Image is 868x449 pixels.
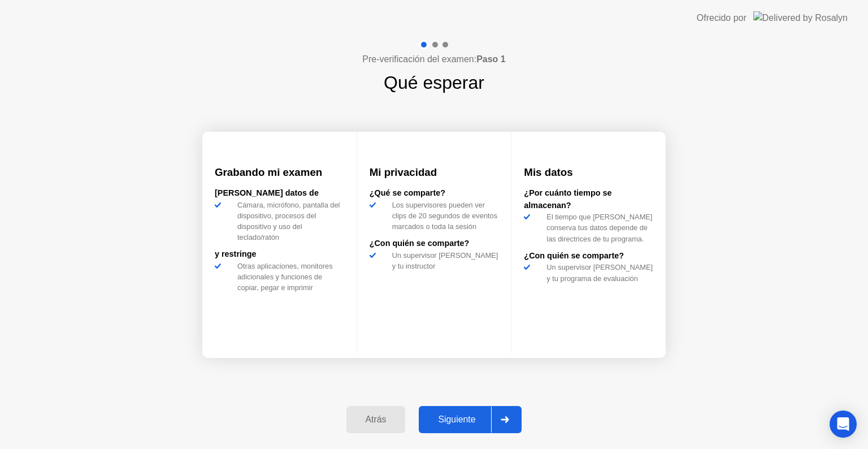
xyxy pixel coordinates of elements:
[524,250,653,262] div: ¿Con quién se comparte?
[542,262,653,283] div: Un supervisor [PERSON_NAME] y tu programa de evaluación
[370,187,499,200] div: ¿Qué se comparte?
[542,211,653,244] div: El tiempo que [PERSON_NAME] conserva tus datos depende de las directrices de tu programa.
[233,261,344,293] div: Otras aplicaciones, monitores adicionales y funciones de copiar, pegar e imprimir
[350,415,402,425] div: Atrás
[233,200,344,243] div: Cámara, micrófono, pantalla del dispositivo, procesos del dispositivo y uso del teclado/ratón
[419,406,522,433] button: Siguiente
[370,165,499,180] h3: Mi privacidad
[753,11,848,24] img: Delivered by Rosalyn
[215,248,344,261] div: y restringe
[388,200,499,232] div: Los supervisores pueden ver clips de 20 segundos de eventos marcados o toda la sesión
[476,54,506,64] b: Paso 1
[697,11,747,25] div: Ofrecido por
[215,187,344,200] div: [PERSON_NAME] datos de
[362,53,505,66] h4: Pre-verificación del examen:
[346,406,406,433] button: Atrás
[524,165,653,180] h3: Mis datos
[215,165,344,180] h3: Grabando mi examen
[524,187,653,211] div: ¿Por cuánto tiempo se almacenan?
[370,238,499,250] div: ¿Con quién se comparte?
[830,411,857,438] div: Open Intercom Messenger
[384,69,484,96] h1: Qué esperar
[388,250,499,271] div: Un supervisor [PERSON_NAME] y tu instructor
[422,415,491,425] div: Siguiente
